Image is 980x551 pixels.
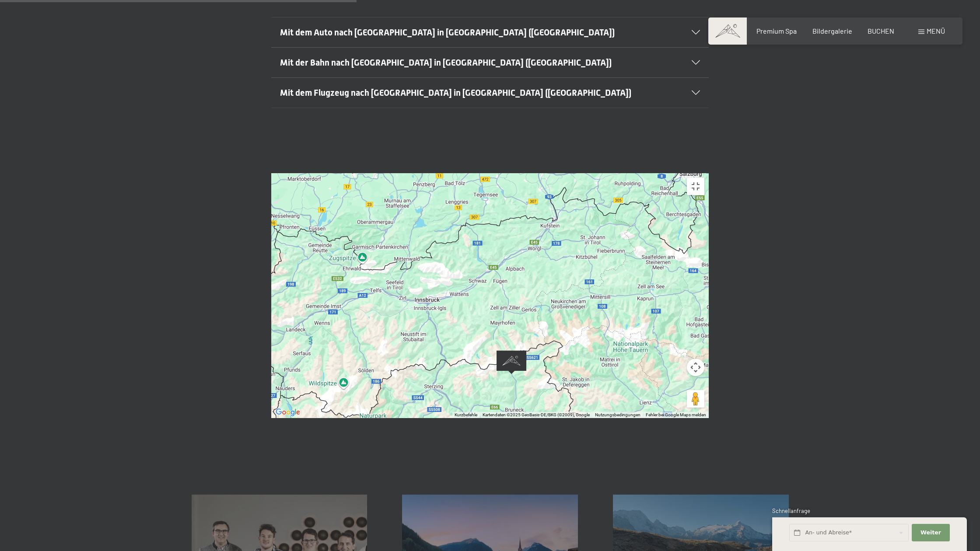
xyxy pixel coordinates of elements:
button: Vollbildansicht ein/aus [687,178,704,195]
img: Google [273,407,302,418]
span: Kartendaten ©2025 GeoBasis-DE/BKG (©2009), Google [483,412,590,417]
a: Premium Spa [756,27,797,35]
a: Fehler bei Google Maps melden [646,412,706,417]
a: Nutzungsbedingungen [595,412,640,417]
span: Schnellanfrage [772,507,810,514]
button: Kamerasteuerung für die Karte [687,359,704,376]
span: Menü [927,27,945,35]
span: Mit der Bahn nach [GEOGRAPHIC_DATA] in [GEOGRAPHIC_DATA] ([GEOGRAPHIC_DATA]) [280,57,612,68]
button: Weiter [912,524,949,542]
a: Dieses Gebiet in Google Maps öffnen (in neuem Fenster) [273,407,302,418]
span: Mit dem Auto nach [GEOGRAPHIC_DATA] in [GEOGRAPHIC_DATA] ([GEOGRAPHIC_DATA]) [280,27,615,38]
span: Weiter [920,529,941,537]
button: Kurzbefehle [455,412,477,418]
button: Pegman auf die Karte ziehen, um Street View aufzurufen [687,390,704,408]
span: Mit dem Flugzeug nach [GEOGRAPHIC_DATA] in [GEOGRAPHIC_DATA] ([GEOGRAPHIC_DATA]) [280,87,631,98]
div: Alpine Luxury SPA Resort SCHWARZENSTEIN [497,350,526,374]
a: Bildergalerie [812,27,852,35]
a: BUCHEN [868,27,894,35]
